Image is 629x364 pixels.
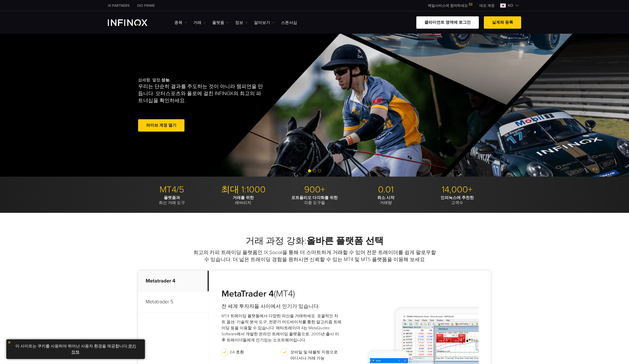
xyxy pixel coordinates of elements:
h4: 전 세계 투자자들 사이에서 인기가 있습니다. [222,303,342,310]
a: INFINOX [104,3,133,8]
p: 모바일 및 태블릿 지원으로 어디서나 거래 가능 [290,349,339,361]
a: INFINOX MENU [476,3,498,8]
span: Go to slide 2 [313,169,316,172]
strong: 최소 시작 [377,195,394,200]
strong: 올바른 플랫폼 선택 [306,235,384,246]
a: 클라이언트 영역에 로그인 [416,16,479,29]
strong: 거래를 위한 [233,195,254,200]
p: Metatrader 4 [138,271,209,292]
h3: (MT4) [222,288,342,299]
a: 스폰서십 [281,20,297,26]
p: MT4/5 [138,184,206,195]
a: 라이브 계정 열기 [138,119,184,132]
a: 메일서비스에 참여하세요 [424,4,476,8]
h2: 거래 과정 강화: [138,235,491,247]
p: MT4 트레이딩 플랫폼에서 다양한 자산을 거래하세요. 포괄적인 차트 옵션, 기술적 분석 도구, 전문가 어드바이저를 통한 알고리즘 트레이딩 등을 이용할 수 있습니다. 메타트레이... [222,313,342,343]
a: 거래 [193,20,206,26]
strong: 성능. [161,77,170,83]
p: 14,000+ [423,184,491,195]
p: 레버리지 [209,195,277,205]
p: 최고의 카피 트레이딩 플랫폼인 IX Social을 통해 더 스마트하게 거래할 수 있어 전문 트레이더를 쉽게 팔로우할 수 있습니다. 더 넓은 트레이딩 경험을 원하시면 신뢰할 수... [192,249,437,263]
div: 섬세함. 열정. [138,69,297,141]
a: INFINOX Logo [108,19,159,26]
a: 종목 [174,20,187,26]
strong: 인피녹스에 추천한 [441,195,474,200]
img: yellow close icon [8,341,11,344]
p: 각종 도구들 [281,195,348,205]
a: 알아보기 [254,20,275,26]
a: 플랫폼 [212,20,229,26]
p: 900+ [281,184,348,195]
p: 최신 거래 도구 [138,195,206,205]
p: 0.01 [352,184,420,195]
span: Go to slide 1 [308,169,311,172]
a: 정보 [235,20,248,26]
strong: MetaTrader 4 [222,288,274,299]
p: 우리는 단순히 결과를 주도하는 것이 아니라 챔피언을 만듭니다. 모터스포츠와 폴로에 걸친 INFINOX의 최고의 파트너십을 확인하세요. [138,83,265,104]
a: INFINOX [133,3,159,8]
p: 이 사이트는 쿠키를 사용하여 뛰어난 사용자 환경을 제공합니다. . [9,342,142,356]
p: 거래량 [352,195,420,205]
p: Metatrader 5 [138,292,209,312]
p: 최대 1:1000 [209,184,277,195]
strong: 포트폴리오 다각화를 위한 [291,195,338,200]
span: ko [506,3,515,9]
p: 고객수 [423,195,491,205]
a: 실계좌 등록 [484,16,521,29]
strong: 플랫폼과 [164,195,180,200]
p: EA 호환 [230,349,244,355]
span: Go to slide 3 [318,169,321,172]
